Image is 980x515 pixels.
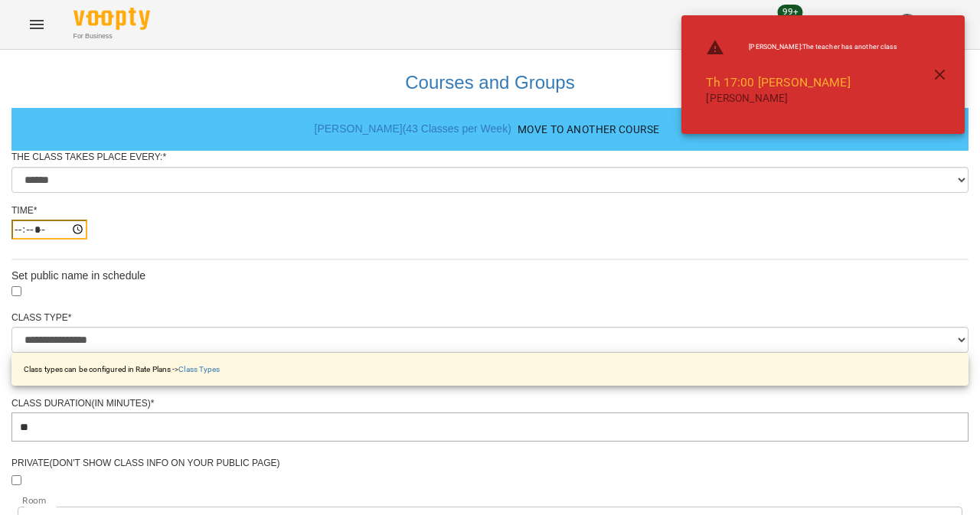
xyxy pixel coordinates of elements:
img: Voopty Logo [73,8,150,30]
a: [PERSON_NAME] ( 43 Classes per Week ) [315,122,511,135]
div: Time [11,204,969,217]
p: [PERSON_NAME] [706,91,897,106]
li: [PERSON_NAME] : The teacher has another class [694,32,910,63]
button: Move to another course [511,116,666,143]
span: 99+ [778,5,803,20]
div: Set public name in schedule [11,268,969,283]
a: Class Types [178,365,220,373]
div: Class Duration(in minutes) [11,397,969,410]
div: The class takes place every: [11,151,969,164]
span: For Business [73,31,150,41]
p: Class types can be configured in Rate Plans -> [24,363,220,375]
span: Move to another course [518,120,660,139]
h3: Courses and Groups [19,73,961,93]
a: Th 17:00 [PERSON_NAME] [706,75,850,90]
div: Private(Don't show class info on your public page) [11,457,969,470]
button: Menu [18,6,55,43]
div: Class Type [11,311,969,324]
